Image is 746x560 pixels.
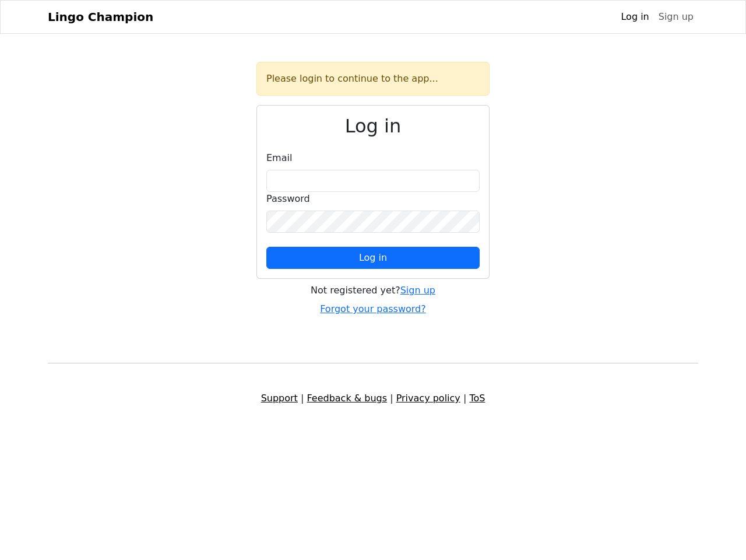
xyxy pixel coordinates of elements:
div: | | | [41,391,705,405]
h2: Log in [266,115,480,137]
span: Log in [359,252,387,263]
label: Password [266,192,310,206]
a: Privacy policy [396,393,460,404]
a: Forgot your password? [320,303,426,314]
button: Log in [266,247,480,269]
label: Email [266,151,292,165]
a: Sign up [654,5,698,29]
a: Feedback & bugs [307,393,387,404]
a: Lingo Champion [48,5,153,29]
div: Please login to continue to the app... [256,62,490,96]
div: Not registered yet? [256,283,490,297]
a: Sign up [400,285,435,296]
a: Log in [616,5,653,29]
a: Support [261,393,298,404]
a: ToS [469,393,485,404]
